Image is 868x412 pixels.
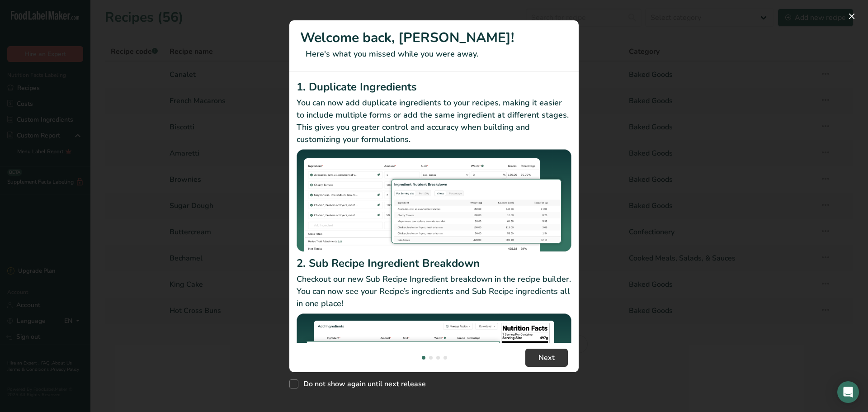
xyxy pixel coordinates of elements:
[297,255,571,271] h2: 2. Sub Recipe Ingredient Breakdown
[297,79,571,95] h2: 1. Duplicate Ingredients
[297,149,571,252] img: Duplicate Ingredients
[837,381,859,403] div: Open Intercom Messenger
[297,97,571,146] p: You can now add duplicate ingredients to your recipes, making it easier to include multiple forms...
[298,379,426,388] span: Do not show again until next release
[300,48,568,60] p: Here's what you missed while you were away.
[300,28,568,48] h1: Welcome back, [PERSON_NAME]!
[525,349,568,367] button: Next
[297,273,571,310] p: Checkout our new Sub Recipe Ingredient breakdown in the recipe builder. You can now see your Reci...
[538,352,555,363] span: Next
